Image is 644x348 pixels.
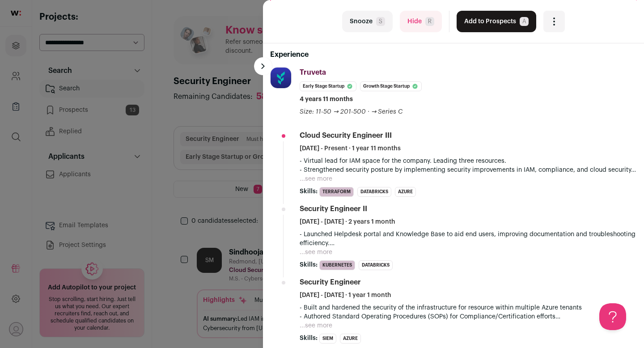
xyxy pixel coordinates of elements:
[300,109,366,115] span: Size: 11-50 → 201-500
[300,277,361,287] div: Security Engineer
[599,303,626,330] iframe: Help Scout Beacon - Open
[300,131,392,140] div: Cloud Security Engineer III
[359,260,393,270] li: Databricks
[400,11,442,32] button: HideR
[300,204,367,214] div: Security Engineer II
[300,217,395,226] span: [DATE] - [DATE] · 2 years 1 month
[520,17,529,26] span: A
[300,174,332,183] button: ...see more
[319,334,336,344] li: SIEM
[357,187,391,197] li: Databricks
[342,11,393,32] button: SnoozeS
[425,17,434,26] span: R
[395,187,416,197] li: Azure
[376,17,385,26] span: S
[300,321,332,330] button: ...see more
[300,230,637,248] p: - Launched Helpdesk portal and Knowledge Base to aid end users, improving documentation and troub...
[457,11,536,32] button: Add to ProspectsA
[300,95,353,104] span: 4 years 11 months
[300,260,318,269] span: Skills:
[319,260,355,270] li: Kubernetes
[340,334,361,344] li: Azure
[300,334,318,343] span: Skills:
[300,144,401,153] span: [DATE] - Present · 1 year 11 months
[300,81,356,91] li: Early Stage Startup
[300,157,637,166] p: - Virtual lead for IAM space for the company. Leading three resources.
[360,81,422,91] li: Growth Stage Startup
[368,107,369,116] span: ·
[319,187,354,197] li: Terraform
[300,291,391,300] span: [DATE] - [DATE] · 1 year 1 month
[300,248,332,257] button: ...see more
[300,187,318,196] span: Skills:
[371,109,403,115] span: → Series C
[270,49,637,60] h2: Experience
[300,312,637,321] p: - Authored Standard Operating Procedures (SOPs) for Compliance/Certification efforts
[271,68,291,88] img: 5f7d7fe8383fa224ac7a671a74b4d459a9d2c544c523ef313fefc577161201f4.jpg
[300,166,637,174] p: - Strengthened security posture by implementing security improvements in IAM, compliance, and clo...
[300,303,637,312] p: - Built and hardened the security of the infrastructure for resource within multiple Azure tenants
[300,69,326,76] span: Truveta
[543,11,565,32] button: Open dropdown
